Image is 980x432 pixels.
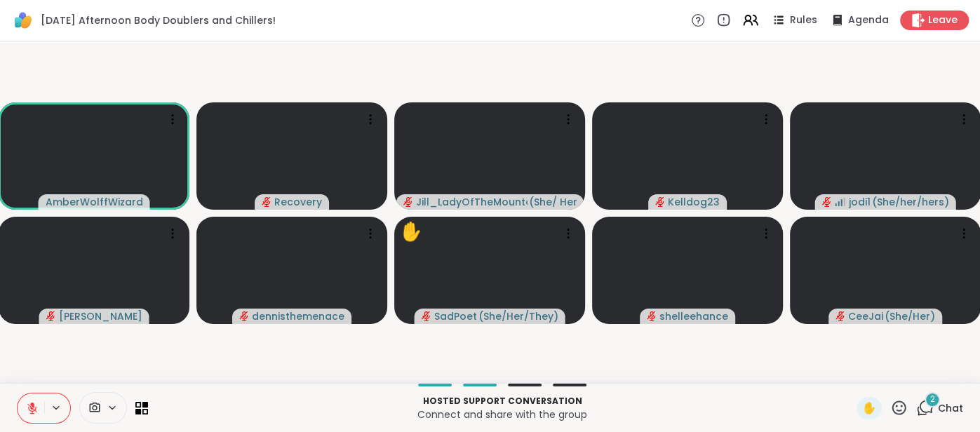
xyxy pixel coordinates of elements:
[416,195,528,209] span: Jill_LadyOfTheMountain
[647,311,657,321] span: audio-muted
[938,401,963,415] span: Chat
[400,218,422,245] div: ✋
[872,195,949,209] span: ( She/her/hers )
[528,195,576,209] span: ( She/ Her )
[274,195,322,209] span: Recovery
[403,197,413,207] span: audio-muted
[46,195,143,209] span: AmberWolffWizard
[928,13,958,27] span: Leave
[790,13,817,27] span: Rules
[659,309,728,323] span: shelleehance
[862,400,876,417] span: ✋
[849,195,871,209] span: jodi1
[434,309,477,323] span: SadPoet
[156,395,848,407] p: Hosted support conversation
[46,311,56,321] span: audio-muted
[252,309,344,323] span: dennisthemenace
[262,197,271,207] span: audio-muted
[930,393,935,405] span: 2
[655,197,665,207] span: audio-muted
[885,309,935,323] span: ( She/Her )
[848,309,883,323] span: CeeJai
[41,13,276,27] span: [DATE] Afternoon Body Doublers and Chillers!
[822,197,832,207] span: audio-muted
[668,195,720,209] span: Kelldog23
[478,309,558,323] span: ( She/Her/They )
[59,309,142,323] span: [PERSON_NAME]
[239,311,249,321] span: audio-muted
[422,311,431,321] span: audio-muted
[11,8,35,32] img: ShareWell Logomark
[848,13,889,27] span: Agenda
[835,311,845,321] span: audio-muted
[156,407,848,421] p: Connect and share with the group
